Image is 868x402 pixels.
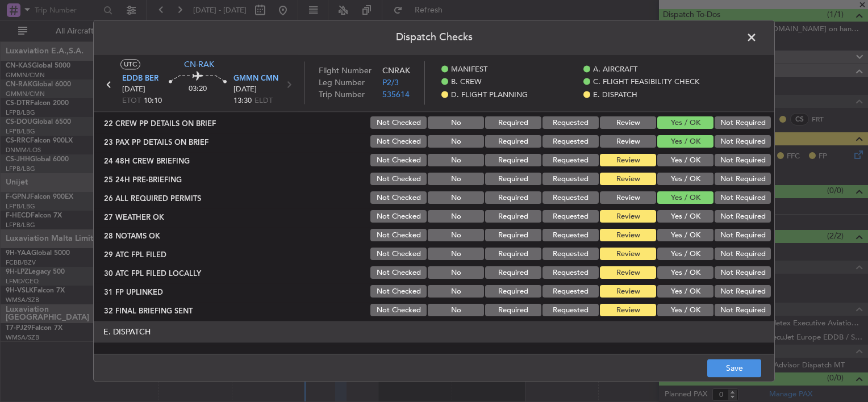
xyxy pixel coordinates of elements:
[715,117,771,129] button: Not Required
[715,229,771,242] button: Not Required
[94,20,774,55] header: Dispatch Checks
[707,359,761,378] button: Save
[657,248,713,261] button: Yes / OK
[657,286,713,298] button: Yes / OK
[715,304,771,317] button: Not Required
[715,136,771,148] button: Not Required
[593,77,699,89] span: C. FLIGHT FEASIBILITY CHECK
[657,211,713,223] button: Yes / OK
[657,117,713,129] button: Yes / OK
[657,304,713,317] button: Yes / OK
[657,136,713,148] button: Yes / OK
[715,192,771,204] button: Not Required
[657,192,713,204] button: Yes / OK
[715,286,771,298] button: Not Required
[715,248,771,261] button: Not Required
[657,229,713,242] button: Yes / OK
[715,173,771,186] button: Not Required
[715,267,771,279] button: Not Required
[715,211,771,223] button: Not Required
[657,154,713,167] button: Yes / OK
[657,267,713,279] button: Yes / OK
[657,173,713,186] button: Yes / OK
[715,154,771,167] button: Not Required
